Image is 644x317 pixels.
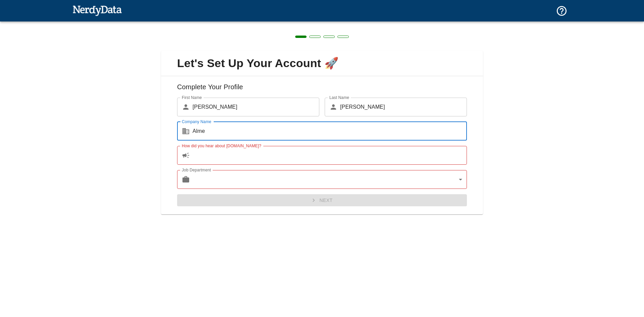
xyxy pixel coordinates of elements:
[166,56,478,70] span: Let's Set Up Your Account 🚀
[329,95,349,100] label: Last Name
[182,95,202,100] label: First Name
[166,82,478,98] h6: Complete Your Profile
[182,119,211,124] label: Company Name
[182,167,211,173] label: Job Department
[72,4,122,17] img: NerdyData.com
[552,1,572,21] button: Support and Documentation
[182,143,261,149] label: How did you hear about [DOMAIN_NAME]?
